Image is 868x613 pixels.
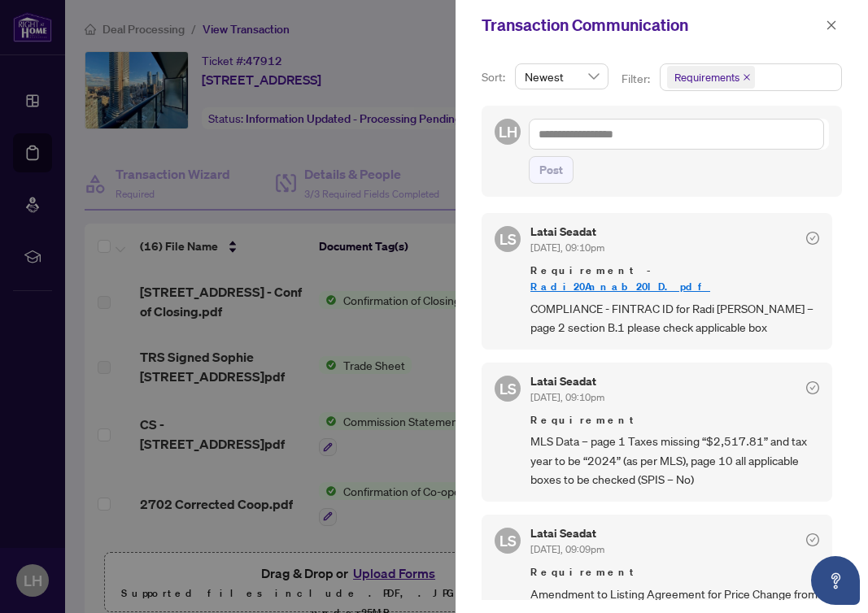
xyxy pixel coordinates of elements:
[530,528,604,539] h5: Latai Seadat
[530,432,819,489] span: MLS Data – page 1 Taxes missing “$2,517.81” and tax year to be “2024” (as per MLS), page 10 all a...
[482,13,821,37] div: Transaction Communication
[530,299,819,337] span: COMPLIANCE - FINTRAC ID for Radi [PERSON_NAME] – page 2 section B.1 please check applicable box
[811,556,860,605] button: Open asap
[529,156,574,184] button: Post
[499,120,517,143] span: LH
[530,564,819,580] span: Requirement
[622,70,652,88] p: Filter:
[499,377,517,400] span: LS
[482,68,508,86] p: Sort:
[530,391,604,403] span: [DATE], 09:10pm
[530,412,819,428] span: Requirement
[530,543,604,555] span: [DATE], 09:09pm
[499,529,517,552] span: LS
[806,381,819,394] span: check-circle
[806,232,819,245] span: check-circle
[499,228,517,250] span: LS
[674,69,739,85] span: Requirements
[530,280,710,293] a: Radi20Annab20ID.pdf
[743,73,751,81] span: close
[806,533,819,546] span: check-circle
[530,226,604,237] h5: Latai Seadat
[530,376,604,387] h5: Latai Seadat
[826,20,837,31] span: close
[530,263,819,295] span: Requirement -
[525,64,599,89] span: Newest
[667,66,755,89] span: Requirements
[530,241,604,254] span: [DATE], 09:10pm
